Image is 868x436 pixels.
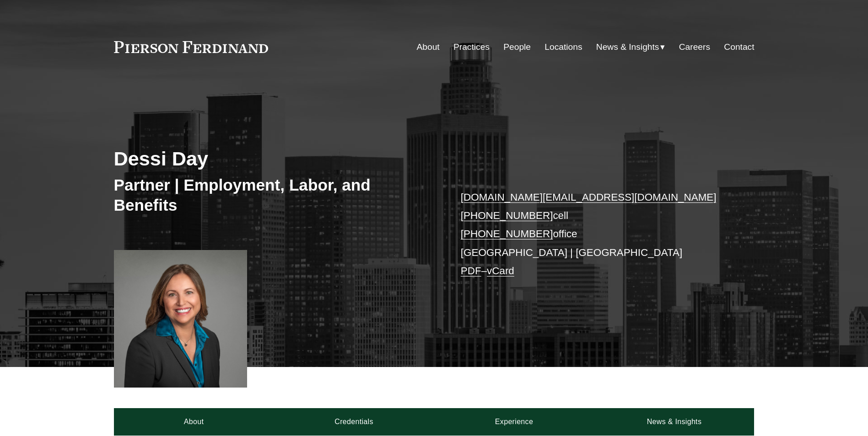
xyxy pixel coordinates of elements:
a: About [114,408,274,436]
a: News & Insights [594,408,754,436]
a: Credentials [274,408,434,436]
h2: Dessi Day [114,147,434,170]
a: Experience [434,408,594,436]
span: News & Insights [596,39,659,55]
a: [PHONE_NUMBER] [461,210,553,221]
a: People [503,38,531,56]
a: Practices [453,38,490,56]
p: cell office [GEOGRAPHIC_DATA] | [GEOGRAPHIC_DATA] – [461,188,728,281]
a: Careers [679,38,710,56]
a: Locations [545,38,582,56]
a: vCard [487,265,514,276]
h3: Partner | Employment, Labor, and Benefits [114,175,434,215]
a: About [417,38,440,56]
a: [PHONE_NUMBER] [461,228,553,239]
a: Contact [724,38,754,56]
a: [DOMAIN_NAME][EMAIL_ADDRESS][DOMAIN_NAME] [461,191,717,203]
a: folder dropdown [596,38,665,56]
a: PDF [461,265,481,276]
